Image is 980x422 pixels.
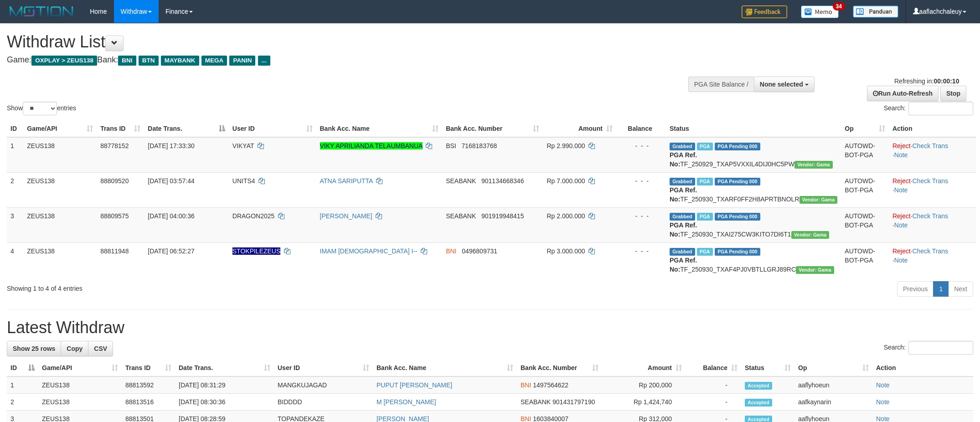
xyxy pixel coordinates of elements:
[377,381,452,389] a: PUPUT [PERSON_NAME]
[892,142,911,149] a: Reject
[867,86,939,101] a: Run Auto-Refresh
[616,120,666,137] th: Balance
[377,398,436,406] a: M [PERSON_NAME]
[686,394,741,411] td: -
[38,376,122,394] td: ZEUS138
[201,56,227,66] span: MEGA
[13,345,55,352] span: Show 25 rows
[547,212,585,220] span: Rp 2.000.000
[148,177,194,185] span: [DATE] 03:57:44
[7,120,23,137] th: ID
[232,177,255,185] span: UNITS4
[122,394,175,411] td: 88813516
[686,360,741,376] th: Balance: activate to sort column ascending
[876,381,890,389] a: Note
[100,212,129,220] span: 88809575
[697,213,713,221] span: Marked by aafkaynarin
[620,141,662,150] div: - - -
[118,56,136,66] span: BNI
[670,248,695,256] span: Grabbed
[481,177,524,185] span: Copy 901134668346 to clipboard
[872,360,973,376] th: Action
[666,137,841,173] td: TF_250929_TXAP5VXXIL4DIJ0HC5PW
[481,212,524,220] span: Copy 901919948415 to clipboard
[547,247,585,255] span: Rp 3.000.000
[97,120,144,137] th: Trans ID: activate to sort column ascending
[100,177,129,185] span: 88809520
[666,120,841,137] th: Status
[229,56,255,66] span: PANIN
[933,281,949,297] a: 1
[274,376,373,394] td: MANGKUJAGAD
[794,376,872,394] td: aaflyhoeun
[791,231,830,239] span: Vendor URL: https://trx31.1velocity.biz
[61,341,88,356] a: Copy
[760,81,803,88] span: None selected
[686,376,741,394] td: -
[670,221,697,238] b: PGA Ref. No:
[602,394,686,411] td: Rp 1,424,740
[67,345,83,352] span: Copy
[446,142,456,149] span: BSI
[446,177,476,185] span: SEABANK
[462,247,497,255] span: Copy 0496809731 to clipboard
[23,120,97,137] th: Game/API: activate to sort column ascending
[23,207,97,242] td: ZEUS138
[741,360,794,376] th: Status: activate to sort column ascending
[521,381,531,389] span: BNI
[697,178,713,185] span: Marked by aafkaynarin
[912,177,948,185] a: Check Trans
[175,360,274,376] th: Date Trans.: activate to sort column ascending
[517,360,602,376] th: Bank Acc. Number: activate to sort column ascending
[894,221,908,229] a: Note
[894,77,959,85] span: Refreshing in:
[23,172,97,207] td: ZEUS138
[23,242,97,278] td: ZEUS138
[38,360,122,376] th: Game/API: activate to sort column ascending
[148,142,194,149] span: [DATE] 17:33:30
[697,143,713,150] span: Marked by aafchomsokheang
[148,212,194,220] span: [DATE] 04:00:36
[884,341,973,355] label: Search:
[715,143,760,150] span: PGA Pending
[841,137,889,173] td: AUTOWD-BOT-PGA
[940,86,966,101] a: Stop
[715,248,760,256] span: PGA Pending
[841,172,889,207] td: AUTOWD-BOT-PGA
[7,341,61,356] a: Show 25 rows
[7,280,402,293] div: Showing 1 to 4 of 4 entries
[38,394,122,411] td: ZEUS138
[148,247,194,255] span: [DATE] 06:52:27
[23,137,97,173] td: ZEUS138
[908,102,973,115] input: Search:
[897,281,934,297] a: Previous
[666,172,841,207] td: TF_250930_TXARF0FF2H8APRTBNOLR
[892,247,911,255] a: Reject
[161,56,199,66] span: MAYBANK
[320,247,418,255] a: IMAM [DEMOGRAPHIC_DATA] I--
[841,242,889,278] td: AUTOWD-BOT-PGA
[7,376,38,394] td: 1
[889,242,976,278] td: · ·
[670,143,695,150] span: Grabbed
[670,257,697,273] b: PGA Ref. No:
[139,56,159,66] span: BTN
[754,77,815,92] button: None selected
[7,319,973,337] h1: Latest Withdraw
[31,56,97,66] span: OXPLAY > ZEUS138
[7,137,23,173] td: 1
[442,120,543,137] th: Bank Acc. Number: activate to sort column ascending
[533,381,568,389] span: Copy 1497564622 to clipboard
[620,247,662,256] div: - - -
[547,142,585,149] span: Rp 2.990.000
[229,120,316,137] th: User ID: activate to sort column ascending
[715,178,760,185] span: PGA Pending
[894,186,908,194] a: Note
[841,120,889,137] th: Op: activate to sort column ascending
[232,212,275,220] span: DRAGON2025
[446,247,456,255] span: BNI
[7,56,644,65] h4: Game: Bank:
[122,360,175,376] th: Trans ID: activate to sort column ascending
[889,137,976,173] td: · ·
[742,5,787,18] img: Feedback.jpg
